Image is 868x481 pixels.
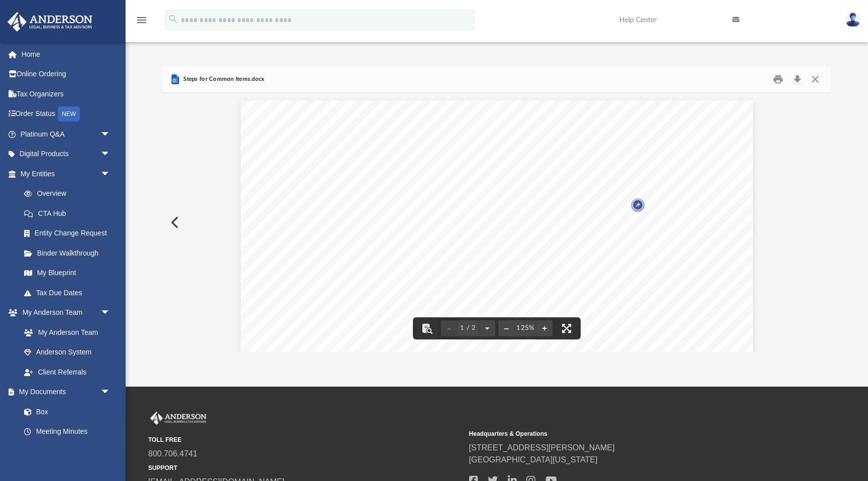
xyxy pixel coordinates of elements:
[58,106,80,122] div: NEW
[148,412,208,425] img: Anderson Advisors Platinum Portal
[14,203,126,223] a: CTA Hub
[148,463,462,472] small: SUPPORT
[163,93,831,352] div: File preview
[5,12,95,32] img: Anderson Advisors Platinum Portal
[457,317,479,339] button: 1 / 2
[163,66,831,352] div: Preview
[7,303,121,323] a: My Anderson Teamarrow_drop_down
[301,202,496,212] span: 1) C corporation DOES NOT own the rentals
[7,104,126,125] a: Order StatusNEW
[498,317,514,339] button: Zoom out
[301,308,377,318] span: management fee.
[14,441,116,461] a: Forms Library
[7,64,126,84] a: Online Ordering
[14,342,121,363] a: Anderson System
[769,71,789,87] button: Print
[301,162,308,172] span: I.
[311,162,471,172] span: Property Management by the C
[148,449,197,458] a: 800.706.4741
[301,295,680,305] span: 3) The C corporation keeps a portion of the rent check (approximately 10% gross) as a
[7,84,126,104] a: Tax Organizers
[168,14,179,25] i: search
[514,325,536,331] div: Current zoom level
[7,164,126,184] a: My Entitiesarrow_drop_down
[163,208,185,236] button: Previous File
[301,255,612,265] span: 2) C corporation pays the bills for the rentals as the property manager.
[14,322,116,342] a: My Anderson Team
[100,144,121,165] span: arrow_drop_down
[14,362,121,382] a: Client Referrals
[7,144,126,164] a: Digital Productsarrow_drop_down
[14,402,116,422] a: Box
[457,325,479,331] span: 1 / 2
[100,164,121,184] span: arrow_drop_down
[14,422,121,442] a: Meeting Minutes
[100,303,121,323] span: arrow_drop_down
[7,124,126,144] a: Platinum Q&Aarrow_drop_down
[301,215,425,225] span: Management C corporation.
[163,93,831,352] div: Document Viewer
[14,223,126,244] a: Entity Change Request
[14,263,121,283] a: My Blueprint
[416,317,438,339] button: Toggle findbar
[499,202,504,212] span: –
[469,455,598,464] a: [GEOGRAPHIC_DATA][US_STATE]
[181,75,264,84] span: Steps for Common Items.docx
[469,443,615,452] a: [STREET_ADDRESS][PERSON_NAME]
[136,19,148,26] a: menu
[136,14,148,26] i: menu
[473,162,535,172] span: corporation
[301,347,677,357] span: 4) The C corporation sends any remaining funds back to the LLC entity that owns the
[469,429,783,438] small: Headquarters & Operations
[556,317,578,339] button: Enter fullscreen
[100,382,121,403] span: arrow_drop_down
[479,317,495,339] button: Next page
[14,283,126,303] a: Tax Due Dates
[7,44,126,64] a: Home
[806,71,824,87] button: Close
[100,124,121,145] span: arrow_drop_down
[536,317,553,339] button: Zoom in
[845,13,860,27] img: User Pic
[14,243,126,263] a: Binder Walkthrough
[788,71,806,87] button: Download
[14,184,126,204] a: Overview
[148,435,462,444] small: TOLL FREE
[508,202,689,212] span: it only manages them. Rent check sent to
[7,382,121,402] a: My Documentsarrow_drop_down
